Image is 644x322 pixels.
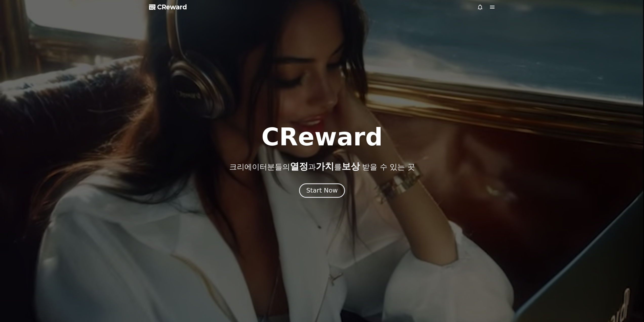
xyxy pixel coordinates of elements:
a: CReward [149,3,187,11]
span: 홈 [16,168,19,172]
a: Start Now [300,189,344,194]
a: 설정 [65,161,97,173]
span: 설정 [78,168,84,172]
span: 가치 [316,161,334,172]
span: 대화 [46,168,52,173]
span: 보상 [341,161,360,172]
h1: CReward [261,125,383,149]
span: CReward [157,3,187,11]
p: 크리에이터분들의 과 를 받을 수 있는 곳 [229,161,415,172]
button: Start Now [299,183,345,198]
span: 열정 [290,161,308,172]
div: Start Now [306,186,338,195]
a: 대화 [33,161,65,173]
a: 홈 [2,161,33,173]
